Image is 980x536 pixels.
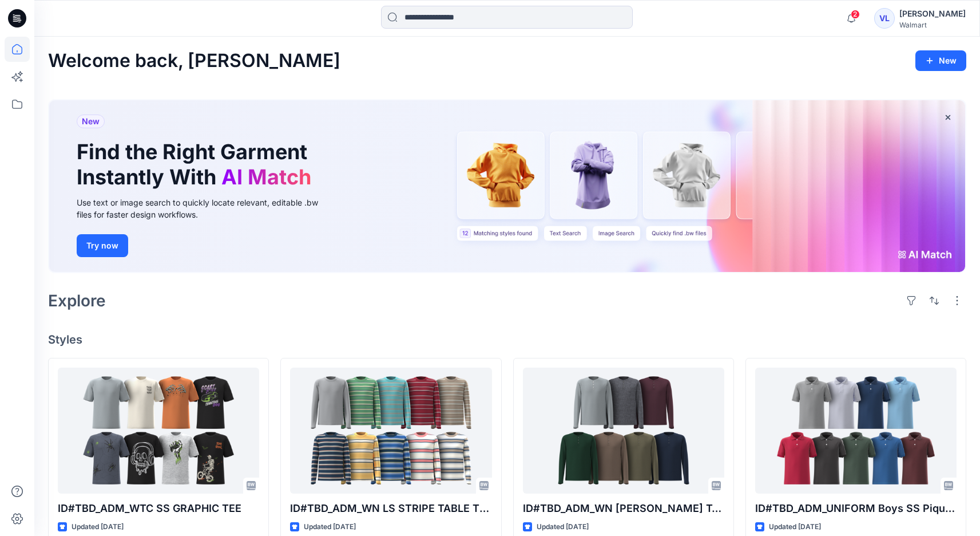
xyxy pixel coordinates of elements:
span: AI Match [221,164,311,190]
p: Updated [DATE] [304,521,356,533]
h4: Styles [48,333,966,346]
button: New [915,50,966,71]
div: Use text or image search to quickly locate relevant, editable .bw files for faster design workflows. [77,196,334,220]
p: ID#TBD_ADM_WTC SS GRAPHIC TEE [58,500,259,517]
p: ID#TBD_ADM_WN [PERSON_NAME] TABLE TEE [523,500,724,517]
h2: Welcome back, [PERSON_NAME] [48,50,340,72]
p: Updated [DATE] [72,521,124,533]
h2: Explore [48,291,106,310]
p: Updated [DATE] [769,521,821,533]
div: [PERSON_NAME] [899,7,966,21]
p: ID#TBD_ADM_UNIFORM Boys SS Pique Polo w Cuff [755,500,957,517]
div: Walmart [899,21,966,29]
span: New [82,115,100,128]
h1: Find the Right Garment Instantly With [77,140,317,189]
a: ID#TBD_ADM_WTC SS GRAPHIC TEE [58,368,259,494]
p: Updated [DATE] [537,521,589,533]
a: ID#TBD_ADM_WN LS HENLEY TABLE TEE [523,368,724,494]
p: ID#TBD_ADM_WN LS STRIPE TABLE TEE [290,500,491,517]
button: Try now [77,234,128,257]
span: 2 [851,10,860,19]
div: VL [874,8,895,29]
a: ID#TBD_ADM_UNIFORM Boys SS Pique Polo w Cuff [755,368,957,494]
a: ID#TBD_ADM_WN LS STRIPE TABLE TEE [290,368,491,494]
